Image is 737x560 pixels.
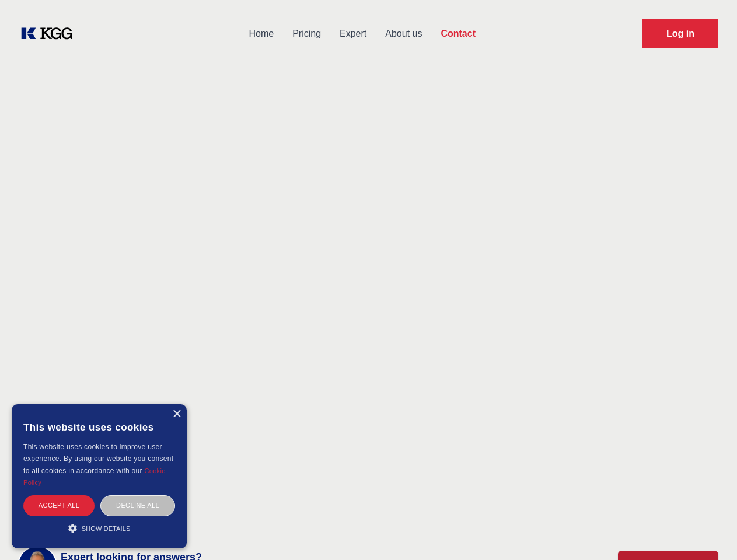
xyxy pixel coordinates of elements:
[19,24,82,43] a: KOL Knowledge Platform: Talk to Key External Experts (KEE)
[283,19,330,49] a: Pricing
[431,19,485,49] a: Contact
[172,410,181,419] div: Close
[100,495,175,516] div: Decline all
[330,19,376,49] a: Expert
[23,413,175,441] div: This website uses cookies
[376,19,431,49] a: About us
[23,467,166,486] a: Cookie Policy
[239,19,283,49] a: Home
[679,504,737,560] iframe: Chat Widget
[82,525,131,532] span: Show details
[23,522,175,534] div: Show details
[23,495,95,516] div: Accept all
[642,19,718,48] a: Request Demo
[23,443,173,475] span: This website uses cookies to improve user experience. By using our website you consent to all coo...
